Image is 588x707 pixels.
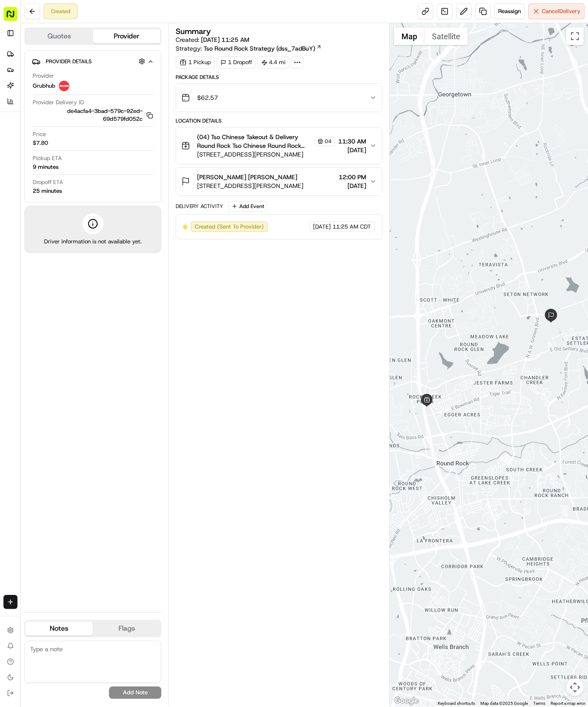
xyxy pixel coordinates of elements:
span: [PERSON_NAME] [PERSON_NAME] [197,173,297,181]
button: CancelDelivery [528,3,585,19]
a: 📗Knowledge Base [5,168,70,184]
a: Tso Round Rock Strategy (dss_7adBuY) [204,44,322,53]
img: 1736555255976-a54dd68f-1ca7-489b-9aae-adbdc363a1c4 [9,83,24,99]
button: Provider Details [32,54,154,68]
span: [DATE] [125,135,143,142]
div: Start new chat [39,83,143,92]
a: Terms [533,701,545,706]
span: 11:25 AM CDT [333,223,371,231]
img: Nash [9,9,26,26]
span: [STREET_ADDRESS][PERSON_NAME] [197,150,334,159]
span: $7.80 [33,139,48,147]
span: Created: [176,35,249,44]
div: 1 Pickup [176,56,215,68]
div: 25 minutes [33,187,62,195]
div: Strategy: [176,44,322,53]
button: Keyboard shortcuts [438,700,475,707]
button: (04) Tso Chinese Takeout & Delivery Round Rock Tso Chinese Round Rock Manager04[STREET_ADDRESS][P... [176,127,381,164]
span: Provider Delivery ID [33,99,84,106]
span: Provider [33,72,54,80]
span: [DATE] [338,146,366,154]
span: Tso Round Rock Strategy (dss_7adBuY) [204,44,315,53]
span: Grubhub [33,82,55,90]
span: Provider Details [46,58,92,65]
div: 📗 [9,172,16,179]
button: [PERSON_NAME] [PERSON_NAME][STREET_ADDRESS][PERSON_NAME]12:00 PM[DATE] [176,167,381,195]
div: 4.4 mi [258,56,289,68]
button: de4acfa4-3bad-579c-92ed-69d579fd052c [33,107,153,123]
button: Toggle fullscreen view [566,27,584,45]
button: See all [135,112,159,122]
span: [PERSON_NAME] (Assistant Store Manager) [27,135,119,142]
span: $62.57 [197,93,218,102]
button: Start new chat [148,86,159,96]
img: Hayden (Assistant Store Manager) [9,127,23,141]
img: 9188753566659_6852d8bf1fb38e338040_72.png [18,83,34,99]
span: Created (Sent To Provider) [195,223,264,231]
span: [DATE] [339,181,366,190]
button: $62.57 [176,84,381,112]
span: API Documentation [82,171,140,180]
span: Pickup ETA [33,154,62,162]
div: 9 minutes [33,163,58,171]
div: 1 Dropoff [217,56,256,68]
button: Notes [25,622,93,635]
img: 5e692f75ce7d37001a5d71f1 [59,81,69,91]
span: [STREET_ADDRESS][PERSON_NAME] [197,181,303,190]
h3: Summary [176,27,211,35]
span: 12:00 PM [339,173,366,181]
input: Clear [23,56,144,65]
img: Google [392,695,421,707]
span: [DATE] [313,223,331,231]
button: Show satellite imagery [425,27,468,45]
span: Cancel Delivery [542,7,581,15]
button: Quotes [25,29,93,43]
span: Knowledge Base [17,171,67,180]
div: Past conversations [9,113,56,120]
span: [DATE] 11:25 AM [201,36,249,44]
span: (04) Tso Chinese Takeout & Delivery Round Rock Tso Chinese Round Rock Manager [197,133,313,150]
span: Dropoff ETA [33,178,63,186]
span: • [120,135,123,142]
a: 💻API Documentation [70,168,143,184]
div: We're available if you need us! [39,92,120,99]
a: Open this area in Google Maps (opens a new window) [392,695,421,707]
button: Show street map [394,27,425,45]
span: Price [33,130,46,138]
div: Delivery Activity [176,203,223,210]
span: Pylon [87,193,105,199]
div: Location Details [176,117,382,124]
span: Driver information is not available yet. [44,238,142,246]
span: 11:30 AM [338,137,366,146]
p: Welcome 👋 [9,35,159,49]
a: Powered byPylon [61,192,105,199]
button: Map camera controls [566,679,584,696]
button: Flags [93,622,160,635]
button: Reassign [494,3,525,19]
button: Provider [93,29,160,43]
div: 💻 [74,172,81,179]
span: Map data ©2025 Google [480,701,528,706]
span: 04 [325,138,332,145]
div: Package Details [176,74,382,81]
button: Add Event [228,201,267,212]
span: Reassign [498,7,521,15]
a: Report a map error [551,701,585,706]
